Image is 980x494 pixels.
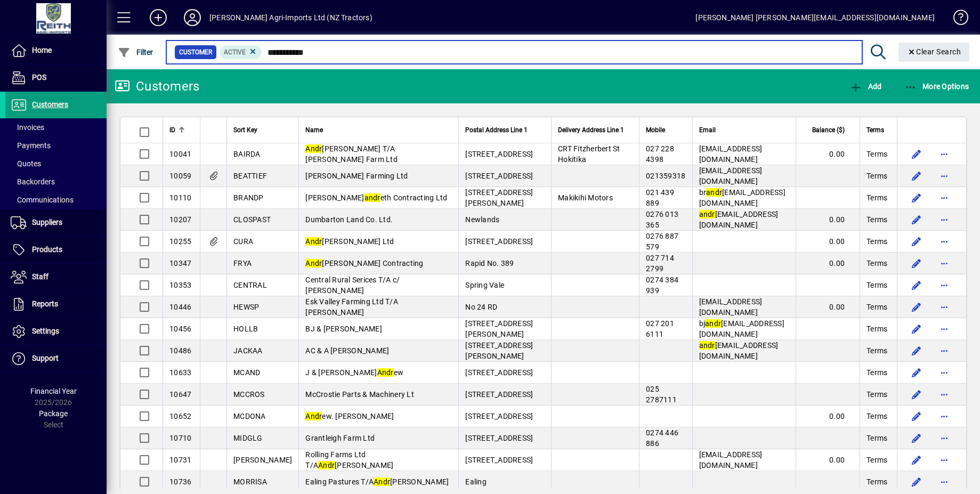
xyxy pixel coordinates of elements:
button: Edit [908,167,925,184]
span: 027 714 2799 [646,254,674,273]
span: [STREET_ADDRESS] [465,150,533,158]
span: 10347 [169,259,191,268]
span: FRYA [233,259,252,268]
span: 10652 [169,412,191,420]
span: 027 228 4398 [646,144,674,164]
span: [EMAIL_ADDRESS][DOMAIN_NAME] [699,450,763,469]
div: Customers [115,78,199,95]
td: 0.00 [796,296,860,318]
div: [PERSON_NAME] [PERSON_NAME][EMAIL_ADDRESS][DOMAIN_NAME] [695,9,935,26]
a: Settings [5,318,107,345]
span: POS [32,73,46,82]
span: Sort Key [233,124,257,136]
span: Suppliers [32,218,62,226]
div: Name [305,124,452,136]
button: More options [936,298,953,315]
span: 0276 013 365 [646,210,678,229]
button: Edit [908,473,925,490]
span: 10446 [169,303,191,311]
a: Support [5,345,107,372]
span: MCDONA [233,412,266,420]
span: Quotes [11,159,41,168]
span: Ealing Pastures T/A [PERSON_NAME] [305,477,449,486]
span: Invoices [11,123,44,132]
span: [STREET_ADDRESS][PERSON_NAME] [465,319,533,338]
span: HEWSP [233,303,259,311]
em: Andr [305,144,322,153]
button: Edit [908,255,925,272]
span: Terms [866,149,887,159]
span: [STREET_ADDRESS] [465,172,533,180]
span: [STREET_ADDRESS] [465,434,533,442]
span: 10736 [169,477,191,486]
span: Clear Search [907,47,961,56]
button: Edit [908,298,925,315]
span: Rolling Farms Ltd T/A [PERSON_NAME] [305,450,393,469]
span: Terms [866,433,887,443]
a: Knowledge Base [945,2,967,37]
em: andr [706,188,722,197]
span: [EMAIL_ADDRESS][DOMAIN_NAME] [699,166,763,185]
div: Mobile [646,124,685,136]
span: Support [32,354,59,362]
span: [EMAIL_ADDRESS][DOMAIN_NAME] [699,144,763,164]
span: [PERSON_NAME] Farming Ltd [305,172,408,180]
em: andr [705,319,721,328]
button: More options [936,167,953,184]
span: [STREET_ADDRESS] [465,390,533,399]
span: [PERSON_NAME] Contracting [305,259,423,268]
span: Ealing [465,477,487,486]
td: 0.00 [796,449,860,471]
span: Package [39,409,68,418]
button: Edit [908,386,925,403]
button: Add [141,8,175,27]
a: Home [5,37,107,64]
button: Clear [898,43,970,62]
button: Edit [908,364,925,381]
span: 10456 [169,325,191,333]
span: 10255 [169,237,191,246]
td: 0.00 [796,406,860,427]
span: [STREET_ADDRESS] [465,368,533,377]
span: Backorders [11,177,55,186]
span: [STREET_ADDRESS] [465,412,533,420]
em: Andr [374,477,390,486]
a: Backorders [5,173,107,191]
mat-chip: Activation Status: Active [220,45,262,59]
td: 0.00 [796,209,860,231]
span: Terms [866,367,887,378]
span: Payments [11,141,51,150]
span: 10207 [169,215,191,224]
em: Andr [305,237,322,246]
span: Filter [118,48,153,56]
button: Profile [175,8,209,27]
span: Products [32,245,62,254]
span: [EMAIL_ADDRESS][DOMAIN_NAME] [699,210,779,229]
td: 0.00 [796,143,860,165]
em: Andr [377,368,394,377]
em: andr [699,210,715,218]
span: ew. [PERSON_NAME] [305,412,394,420]
span: Active [224,48,246,56]
button: Filter [115,43,156,62]
span: 10041 [169,150,191,158]
span: Settings [32,327,59,335]
span: Postal Address Line 1 [465,124,528,136]
div: Balance ($) [803,124,854,136]
a: Reports [5,291,107,318]
span: Terms [866,476,887,487]
button: More options [936,277,953,294]
span: Terms [866,389,887,400]
span: [STREET_ADDRESS] [465,456,533,464]
span: Central Rural Serices T/A c/ [PERSON_NAME] [305,276,400,295]
a: Staff [5,264,107,290]
button: Edit [908,145,925,163]
button: Edit [908,408,925,425]
button: Edit [908,320,925,337]
span: Terms [866,171,887,181]
span: Home [32,46,52,54]
button: More options [936,211,953,228]
span: [STREET_ADDRESS][PERSON_NAME] [465,188,533,207]
span: 027 201 6111 [646,319,674,338]
a: Communications [5,191,107,209]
